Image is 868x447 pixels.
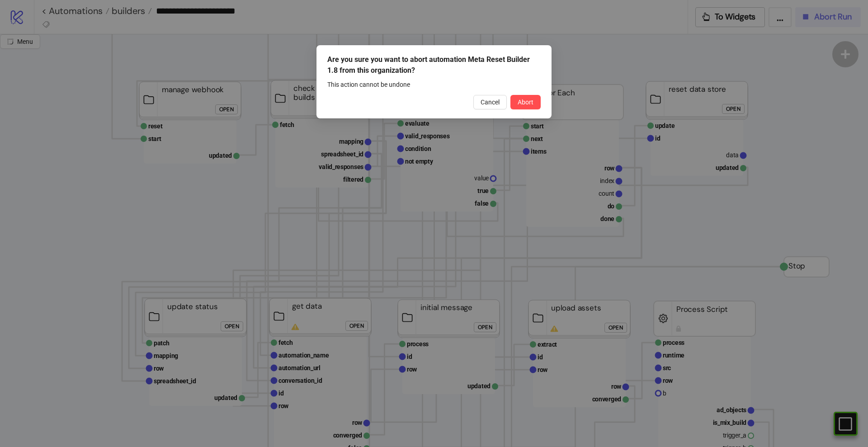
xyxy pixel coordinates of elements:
div: This action cannot be undone [327,80,541,89]
span: Abort [518,99,533,106]
button: Abort [510,95,541,109]
span: Cancel [481,99,500,106]
div: Are you sure you want to abort automation Meta Reset Builder 1.8 from this organization? [327,54,541,76]
button: Cancel [473,95,507,109]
